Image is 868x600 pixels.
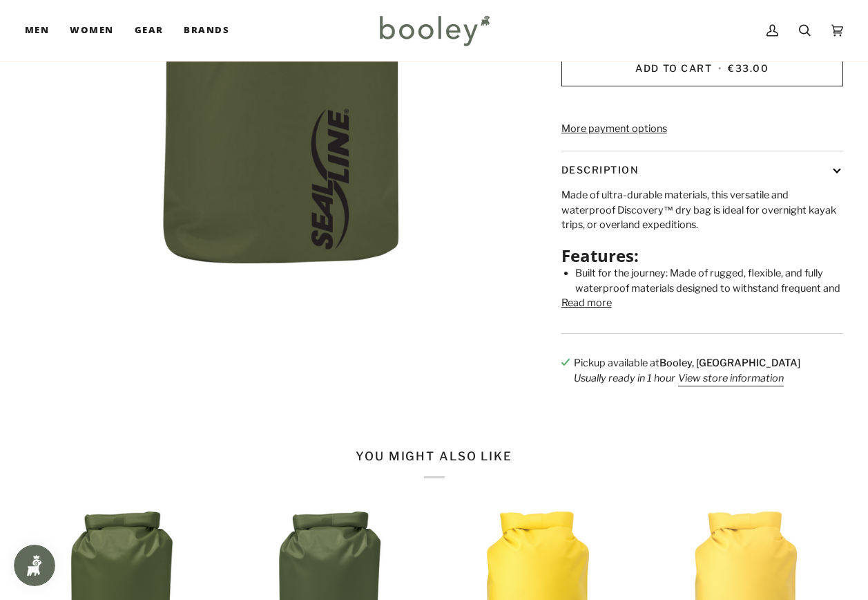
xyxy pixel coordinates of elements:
iframe: Button to open loyalty program pop-up [14,545,55,586]
h2: Features: [561,245,843,266]
img: Booley [374,10,494,50]
span: Men [25,24,49,37]
span: Brands [184,24,229,37]
button: Add to Cart • €33.00 [561,49,843,86]
li: Built for the journey: Made of rugged, flexible, and fully waterproof materials designed to withs... [575,266,843,296]
span: Women [70,24,113,37]
button: Read more [561,296,612,311]
p: Made of ultra-durable materials, this versatile and waterproof Discovery™ dry bag is ideal for ov... [561,188,843,233]
span: Add to Cart [635,62,712,74]
button: View store information [678,371,784,386]
button: Description [561,151,843,188]
strong: Booley, [GEOGRAPHIC_DATA] [659,357,800,369]
p: Pickup available at [574,356,800,371]
span: €33.00 [728,62,769,74]
h2: You might also like [25,449,843,478]
span: • [715,62,725,74]
p: Usually ready in 1 hour [574,371,800,386]
span: Gear [135,24,164,37]
a: More payment options [561,122,843,137]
